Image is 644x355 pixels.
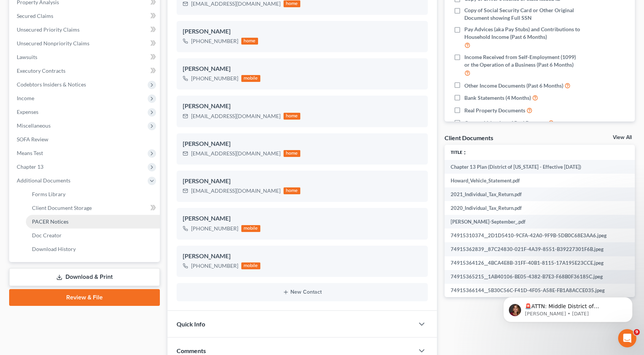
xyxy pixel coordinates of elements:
button: New Contact [183,289,422,295]
div: home [284,0,300,7]
a: View All [613,135,632,140]
span: Secured Claims [17,13,53,19]
div: home [284,187,300,194]
span: Pay Advices (aka Pay Stubs) and Contributions to Household Income (Past 6 Months) [464,26,581,41]
a: Download History [26,242,160,256]
span: Additional Documents [17,177,70,184]
div: [PHONE_NUMBER] [191,75,238,82]
iframe: Intercom notifications message [492,281,644,334]
span: Chapter 13 [17,163,43,170]
span: Unsecured Nonpriority Claims [17,40,89,46]
div: [PERSON_NAME] [183,139,422,149]
span: Other Income Documents (Past 6 Months) [464,82,563,90]
a: Unsecured Nonpriority Claims [11,37,160,50]
a: Download & Print [9,268,160,286]
span: Executory Contracts [17,67,65,74]
span: Income [17,95,34,101]
div: mobile [241,262,260,269]
span: Codebtors Insiders & Notices [17,81,86,88]
div: [PHONE_NUMBER] [191,262,238,270]
div: [PERSON_NAME] [183,102,422,111]
span: Real Property Documents [464,107,525,114]
span: SOFA Review [17,136,48,142]
div: [PHONE_NUMBER] [191,225,238,232]
span: Copy of Social Security Card or Other Original Document showing Full SSN [464,6,581,22]
a: Client Document Storage [26,201,160,215]
iframe: Intercom live chat [618,329,636,347]
div: mobile [241,225,260,232]
span: Client Document Storage [32,205,92,211]
a: Secured Claims [11,9,160,23]
span: Bank Statements (4 Months) [464,94,531,102]
div: [PERSON_NAME] [183,252,422,261]
a: Titleunfold_more [451,149,467,155]
span: Forms Library [32,191,65,197]
div: [PERSON_NAME] [183,214,422,223]
span: Means Test [17,150,43,156]
span: Expenses [17,109,38,115]
div: [EMAIL_ADDRESS][DOMAIN_NAME] [191,150,281,157]
div: [PERSON_NAME] [183,177,422,186]
div: [PERSON_NAME] [183,64,422,74]
span: Income Received from Self-Employment (1099) or the Operation of a Business (Past 6 Months) [464,53,581,69]
span: Doc Creator [32,232,62,238]
span: Download History [32,246,76,252]
a: Executory Contracts [11,64,160,78]
a: Forms Library [26,187,160,201]
a: SOFA Review [11,133,160,146]
div: [EMAIL_ADDRESS][DOMAIN_NAME] [191,187,281,195]
div: [PHONE_NUMBER] [191,37,238,45]
i: unfold_more [462,150,467,155]
a: Doc Creator [26,229,160,242]
span: Lawsuits [17,54,37,60]
span: Current Valuation of Real Property [464,119,547,127]
div: home [241,38,258,45]
a: Lawsuits [11,50,160,64]
div: [EMAIL_ADDRESS][DOMAIN_NAME] [191,112,281,120]
div: home [284,113,300,120]
div: [PERSON_NAME] [183,27,422,36]
div: Client Documents [445,134,493,142]
span: Comments [177,347,206,354]
a: PACER Notices [26,215,160,229]
a: Review & File [9,289,160,306]
span: Miscellaneous [17,122,51,129]
div: home [284,150,300,157]
span: Quick Info [177,320,205,328]
span: PACER Notices [32,218,69,225]
a: Unsecured Priority Claims [11,23,160,37]
span: 9 [634,329,640,335]
div: mobile [241,75,260,82]
span: Unsecured Priority Claims [17,26,80,33]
